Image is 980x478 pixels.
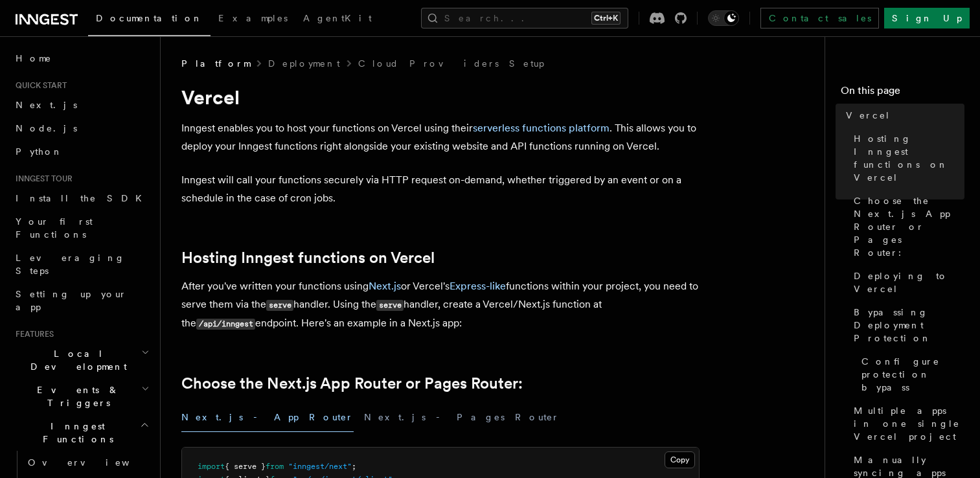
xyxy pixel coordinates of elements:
kbd: Ctrl+K [591,12,621,25]
a: Bypassing Deployment Protection [849,301,964,350]
a: Your first Functions [10,210,152,246]
a: Choose the Next.js App Router or Pages Router: [181,374,523,393]
a: AgentKit [295,4,380,35]
span: Install the SDK [16,193,150,203]
span: Documentation [96,13,203,23]
span: Vercel [846,109,891,122]
span: Bypassing Deployment Protection [854,306,964,345]
a: Hosting Inngest functions on Vercel [181,249,435,267]
span: Choose the Next.js App Router or Pages Router: [854,194,964,259]
a: Next.js [369,280,401,292]
span: { serve } [225,462,266,471]
a: Node.js [10,117,152,140]
button: Toggle dark mode [708,10,739,26]
a: Next.js [10,93,152,117]
span: Examples [218,13,288,23]
code: /api/inngest [196,319,255,330]
a: Examples [211,4,295,35]
span: Inngest Functions [10,420,140,446]
a: Setting up your app [10,282,152,319]
span: Configure protection bypass [861,355,964,394]
p: Inngest will call your functions securely via HTTP request on-demand, whether triggered by an eve... [181,171,700,207]
span: Multiple apps in one single Vercel project [854,404,964,443]
a: Deploying to Vercel [849,264,964,301]
span: Python [16,146,63,157]
button: Search...Ctrl+K [421,8,628,28]
span: "inngest/next" [288,462,352,471]
button: Copy [665,451,695,468]
a: Install the SDK [10,187,152,210]
a: Multiple apps in one single Vercel project [849,399,964,448]
a: Leveraging Steps [10,246,152,282]
button: Next.js - App Router [181,403,354,432]
a: serverless functions platform [473,122,610,134]
span: Quick start [10,80,67,91]
button: Inngest Functions [10,415,152,451]
span: Events & Triggers [10,383,141,409]
button: Local Development [10,342,152,378]
button: Events & Triggers [10,378,152,415]
a: Choose the Next.js App Router or Pages Router: [849,189,964,264]
p: Inngest enables you to host your functions on Vercel using their . This allows you to deploy your... [181,119,700,155]
code: serve [376,300,404,311]
span: Deploying to Vercel [854,269,964,295]
a: Hosting Inngest functions on Vercel [849,127,964,189]
a: Documentation [88,4,211,36]
span: Inngest tour [10,174,73,184]
span: Platform [181,57,250,70]
span: Node.js [16,123,77,133]
span: Local Development [10,347,141,373]
a: Sign Up [884,8,970,28]
a: Cloud Providers Setup [358,57,544,70]
code: serve [266,300,293,311]
button: Next.js - Pages Router [364,403,560,432]
span: Next.js [16,100,77,110]
span: Hosting Inngest functions on Vercel [854,132,964,184]
span: Home [16,52,52,65]
h1: Vercel [181,85,700,109]
span: Features [10,329,54,339]
a: Overview [23,451,152,474]
span: Setting up your app [16,289,127,312]
span: Leveraging Steps [16,253,125,276]
span: Overview [28,457,161,468]
p: After you've written your functions using or Vercel's functions within your project, you need to ... [181,277,700,333]
a: Vercel [841,104,964,127]
h4: On this page [841,83,964,104]
span: Your first Functions [16,216,93,240]
span: import [198,462,225,471]
a: Deployment [268,57,340,70]
a: Python [10,140,152,163]
a: Home [10,47,152,70]
a: Configure protection bypass [856,350,964,399]
span: AgentKit [303,13,372,23]
a: Contact sales [760,8,879,28]
span: ; [352,462,356,471]
a: Express-like [450,280,506,292]
span: from [266,462,284,471]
